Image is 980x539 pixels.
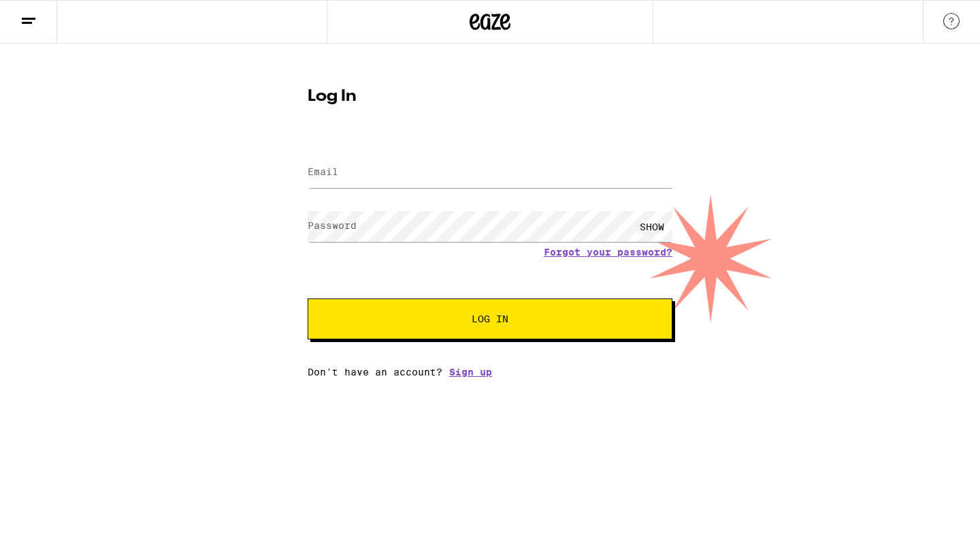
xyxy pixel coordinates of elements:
[472,314,508,324] span: Log In
[632,211,672,242] div: SHOW
[308,166,338,177] label: Email
[449,367,492,378] a: Sign up
[308,298,672,339] button: Log In
[308,89,672,105] h1: Log In
[544,247,672,258] a: Forgot your password?
[308,220,357,231] label: Password
[308,157,672,188] input: Email
[308,367,672,378] div: Don't have an account?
